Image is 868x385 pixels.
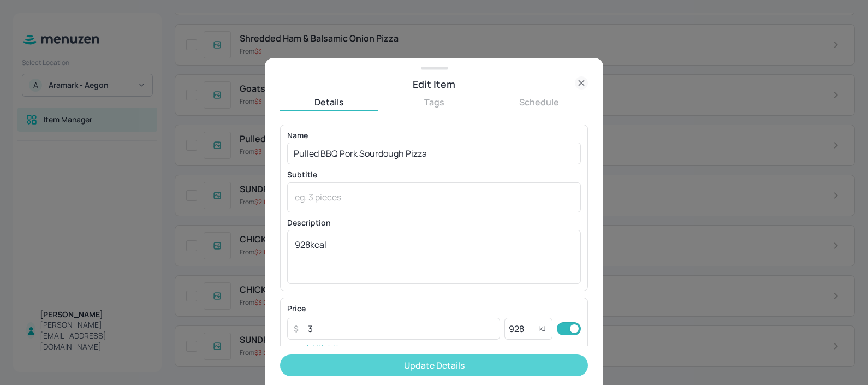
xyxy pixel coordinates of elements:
[280,96,378,108] button: Details
[287,340,358,356] button: Add Variation
[287,305,306,312] p: Price
[490,96,588,108] button: Schedule
[385,96,483,108] button: Tags
[295,239,573,275] textarea: 928kcal
[539,325,546,333] p: kJ
[287,219,581,227] p: Description
[280,76,588,92] div: Edit Item
[504,318,539,340] input: 429
[287,171,581,179] p: Subtitle
[287,132,581,139] p: Name
[301,318,500,340] input: 10
[280,354,588,376] button: Update Details
[287,143,581,164] input: eg. Chicken Teriyaki Sushi Roll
